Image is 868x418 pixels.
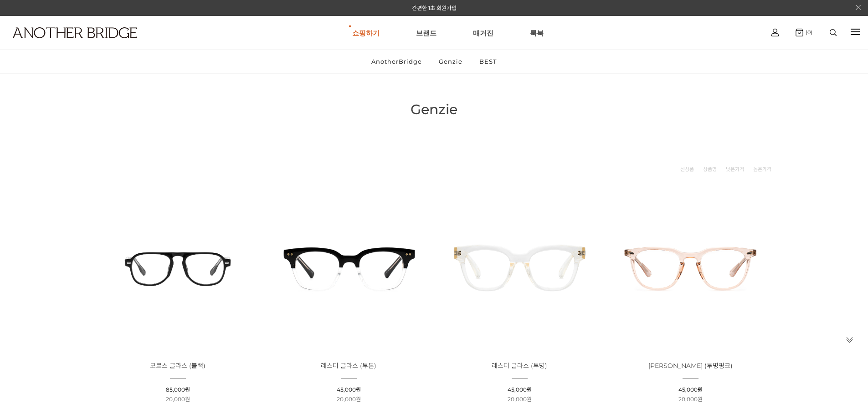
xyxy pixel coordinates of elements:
[530,16,544,49] a: 룩북
[267,185,431,349] img: 레스터 글라스 투톤 - 세련된 투톤 안경 제품 이미지
[416,16,437,49] a: 브랜드
[337,396,361,403] span: 20,000원
[321,363,376,369] a: 레스터 글라스 (투톤)
[166,396,190,403] span: 20,000원
[5,27,135,60] a: logo
[364,50,430,73] a: AnotherBridge
[352,16,380,49] a: 쇼핑하기
[473,16,493,49] a: 매거진
[648,363,733,369] a: [PERSON_NAME] (투명핑크)
[703,165,717,174] a: 상품명
[13,27,137,38] img: logo
[753,165,771,174] a: 높은가격
[337,386,361,393] span: 45,000원
[472,50,504,73] a: BEST
[678,386,703,393] span: 45,000원
[508,386,532,393] span: 45,000원
[492,362,547,370] span: 레스터 글라스 (투명)
[608,185,773,349] img: 애크런 글라스 - 투명핑크 안경 제품 이미지
[431,50,470,73] a: Genzie
[412,5,457,11] a: 간편한 1초 회원가입
[680,165,694,174] a: 신상품
[411,101,457,118] span: Genzie
[796,29,812,36] a: (0)
[508,396,532,403] span: 20,000원
[726,165,744,174] a: 낮은가격
[830,29,837,36] img: search
[150,362,205,370] span: 모르스 글라스 (블랙)
[96,185,260,349] img: 모르스 글라스 블랙 - 블랙 컬러의 세련된 안경 이미지
[803,29,812,35] span: (0)
[437,185,602,349] img: 레스터 글라스 - 투명 안경 제품 이미지
[796,29,803,36] img: cart
[150,363,205,369] a: 모르스 글라스 (블랙)
[321,362,376,370] span: 레스터 글라스 (투톤)
[648,362,733,370] span: [PERSON_NAME] (투명핑크)
[771,29,779,36] img: cart
[166,386,190,393] span: 85,000원
[678,396,703,403] span: 20,000원
[492,363,547,369] a: 레스터 글라스 (투명)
